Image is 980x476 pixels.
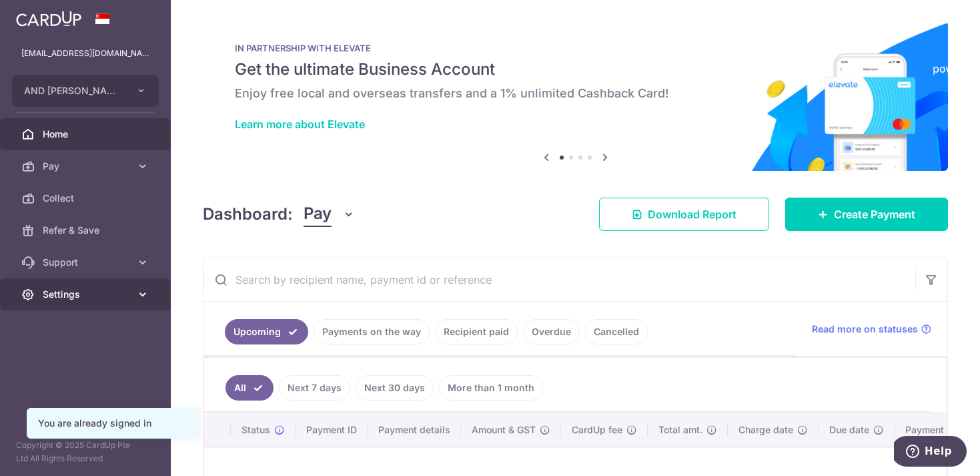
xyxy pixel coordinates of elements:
[314,319,430,344] a: Payments on the way
[235,117,365,131] a: Learn more about Elevate
[43,224,131,237] span: Refer & Save
[38,417,186,430] div: You are already signed in
[296,413,368,447] th: Payment ID
[572,423,622,437] span: CardUp fee
[812,322,931,336] a: Read more on statuses
[24,84,123,97] span: AND [PERSON_NAME] PTE. LTD.
[585,319,648,344] a: Cancelled
[43,160,131,173] span: Pay
[834,206,915,222] span: Create Payment
[658,423,702,437] span: Total amt.
[43,192,131,205] span: Collect
[235,59,916,80] h5: Get the ultimate Business Account
[235,43,916,53] p: IN PARTNERSHIP WITH ELEVATE
[225,375,274,401] a: All
[368,413,461,447] th: Payment details
[12,75,159,107] button: AND [PERSON_NAME] PTE. LTD.
[304,202,332,227] span: Pay
[21,47,149,60] p: [EMAIL_ADDRESS][DOMAIN_NAME]
[439,375,543,401] a: More than 1 month
[43,256,131,269] span: Support
[16,11,81,27] img: CardUp
[435,319,518,344] a: Recipient paid
[43,288,131,301] span: Settings
[829,423,869,437] span: Due date
[235,85,916,101] h6: Enjoy free local and overseas transfers and a 1% unlimited Cashback Card!
[472,423,536,437] span: Amount & GST
[203,202,293,226] h4: Dashboard:
[739,423,793,437] span: Charge date
[894,436,967,469] iframe: Opens a widget where you can find more information
[648,206,737,222] span: Download Report
[356,375,434,401] a: Next 30 days
[599,198,769,231] a: Download Report
[812,322,918,336] span: Read more on statuses
[203,258,915,301] input: Search by recipient name, payment id or reference
[523,319,580,344] a: Overdue
[43,128,131,141] span: Home
[304,202,355,227] button: Pay
[225,319,308,344] a: Upcoming
[203,21,948,171] img: Renovation banner
[785,198,948,231] a: Create Payment
[241,423,270,437] span: Status
[279,375,350,401] a: Next 7 days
